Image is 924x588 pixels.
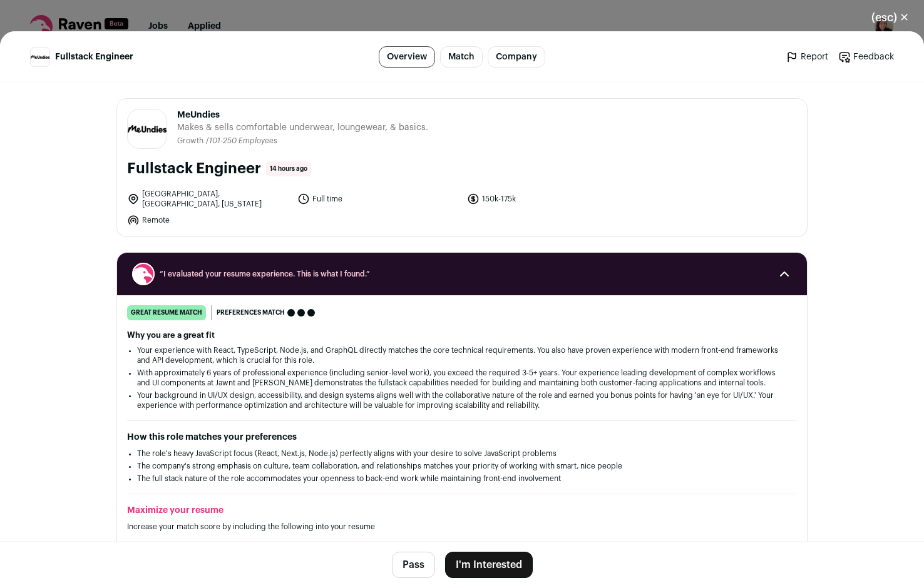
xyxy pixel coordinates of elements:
[266,161,311,176] span: 14 hours ago
[127,159,261,179] h1: Fullstack Engineer
[488,46,545,68] a: Company
[55,51,133,63] span: Fullstack Engineer
[127,189,290,209] li: [GEOGRAPHIC_DATA], [GEOGRAPHIC_DATA], [US_STATE]
[127,305,206,320] div: great resume match
[206,136,277,146] li: /
[127,330,797,340] h2: Why you are a great fit
[856,4,924,31] button: Close modal
[31,55,49,59] img: db613a41304d49e74797da3f70bc526f03b9337d6e468eaf32274096f3fcbf2b.png
[297,189,460,209] li: Full time
[209,137,277,144] span: 101-250 Employees
[786,51,828,63] a: Report
[392,552,435,578] button: Pass
[467,189,630,209] li: 150k-175k
[445,552,533,578] button: I'm Interested
[379,46,435,68] a: Overview
[160,269,764,279] span: “I evaluated your resume experience. This is what I found.”
[137,390,787,410] li: Your background in UI/UX design, accessibility, and design systems aligns well with the collabora...
[127,431,797,444] h2: How this role matches your preferences
[137,461,787,471] li: The company's strong emphasis on culture, team collaboration, and relationships matches your prio...
[217,307,285,319] span: Preferences match
[177,121,428,134] span: Makes & sells comfortable underwear, loungewear, & basics.
[177,136,206,146] li: Growth
[440,46,483,68] a: Match
[137,474,787,484] li: The full stack nature of the role accommodates your openness to back-end work while maintaining f...
[137,345,787,365] li: Your experience with React, TypeScript, Node.js, and GraphQL directly matches the core technical ...
[137,449,787,459] li: The role's heavy JavaScript focus (React, Next.js, Node.js) perfectly aligns with your desire to ...
[127,522,797,532] p: Increase your match score by including the following into your resume
[127,504,797,517] h2: Maximize your resume
[128,125,167,133] img: db613a41304d49e74797da3f70bc526f03b9337d6e468eaf32274096f3fcbf2b.png
[177,109,428,121] span: MeUndies
[137,368,787,388] li: With approximately 6 years of professional experience (including senior-level work), you exceed t...
[127,214,290,226] li: Remote
[838,51,894,63] a: Feedback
